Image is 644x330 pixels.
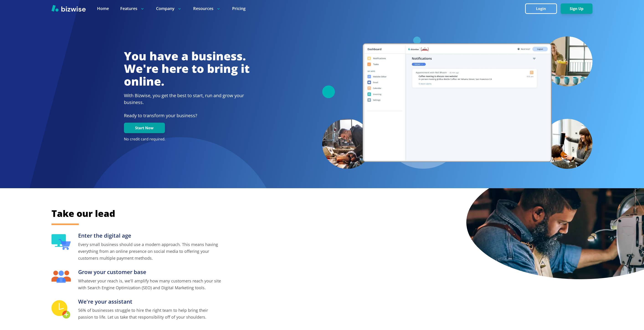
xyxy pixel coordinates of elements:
p: Every small business should use a modern approach. This means having everything from an online pr... [78,241,222,261]
button: Login [525,3,557,14]
img: We're your assistant Icon [51,300,71,319]
img: Grow your customer base Icon [51,271,71,283]
h1: You have a business. We're here to bring it online. [124,50,250,88]
p: Ready to transform your business? [124,112,250,119]
h2: With Bizwise, you get the best to start, run and grow your business. [124,92,250,106]
a: Home [97,6,109,11]
h3: Enter the digital age [78,232,222,239]
p: Features [120,6,145,11]
p: Company [156,6,182,11]
p: Resources [193,6,221,11]
h3: We're your assistant [78,298,222,305]
button: Sign Up [561,3,593,14]
h3: Grow your customer base [78,268,222,276]
h2: Take our lead [51,207,393,220]
a: Pricing [232,6,246,11]
p: Whatever your reach is, we'll amplify how many customers reach your site with Search Engine Optim... [78,277,222,291]
a: Start Now [124,126,165,130]
a: Sign Up [561,7,593,11]
img: Bizwise Logo [51,5,86,12]
p: 56% of businesses struggle to hire the right team to help bring their passion to life. Let us tak... [78,307,222,320]
a: Login [525,7,561,11]
img: Enter the digital age Icon [51,234,71,250]
button: Start Now [124,123,165,133]
p: No credit card required. [124,137,250,142]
